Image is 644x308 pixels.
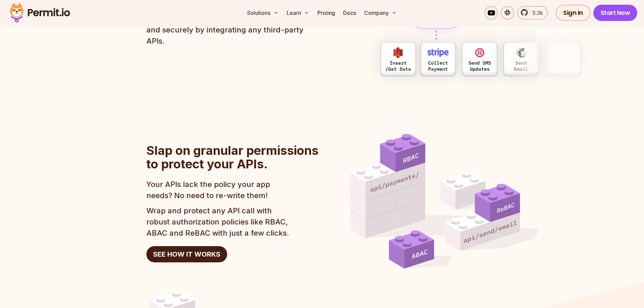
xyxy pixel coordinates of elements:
[593,5,638,21] a: Start Now
[146,246,227,262] a: SEE HOW IT WORKS
[528,9,543,17] span: 5.3k
[340,6,359,20] a: Docs
[284,6,312,20] button: Learn
[146,13,312,47] p: Add new capabilities to your app seamlessly and securely by integrating any third-party APIs.
[146,205,294,239] p: Wrap and protect any API call with robust authorization policies like RBAC, ABAC and ReBAC with j...
[361,6,400,20] button: Company
[556,5,591,21] a: Sign In
[146,179,294,201] p: Your APIs lack the policy your app needs? No need to re-write them!
[315,6,338,20] a: Pricing
[517,6,548,20] a: 5.3k
[146,144,328,171] h2: Slap on granular permissions to protect your APIs.
[7,1,73,24] img: Permit logo
[244,6,281,20] button: Solutions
